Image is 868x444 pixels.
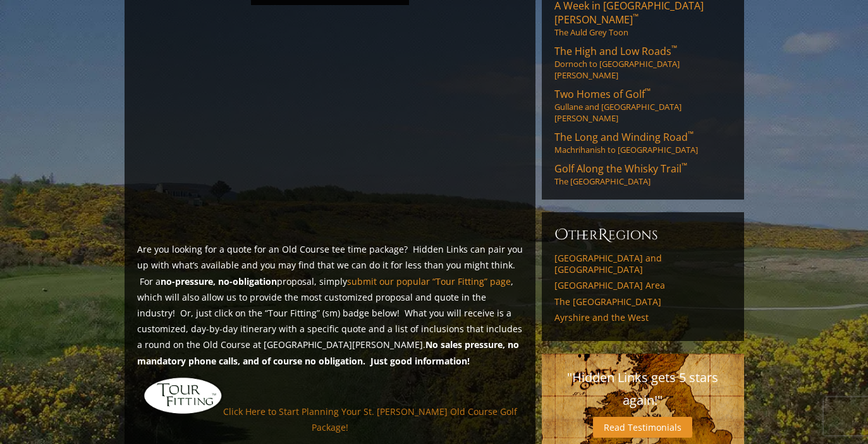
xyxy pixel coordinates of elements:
[554,296,731,308] a: The [GEOGRAPHIC_DATA]
[554,162,731,187] a: Golf Along the Whisky Trail™The [GEOGRAPHIC_DATA]
[682,160,687,171] sup: ™
[137,17,523,234] iframe: Sir-Nicks-Thoughts-on-the-Old-Course-at-St-Andrews
[593,417,692,438] a: Read Testimonials
[554,87,651,101] span: Two Homes of Golf
[598,225,608,245] span: R
[671,43,677,54] sup: ™
[554,162,687,176] span: Golf Along the Whisky Trail
[554,44,731,81] a: The High and Low Roads™Dornoch to [GEOGRAPHIC_DATA][PERSON_NAME]
[554,225,568,245] span: O
[554,280,731,291] a: [GEOGRAPHIC_DATA] Area
[137,241,523,369] p: Are you looking for a quote for an Old Course tee time package? Hidden Links can pair you up with...
[137,339,519,366] strong: No sales pressure, no mandatory phone calls, and of course no obligation. Just good information!
[223,405,517,433] a: Click Here to Start Planning Your St. [PERSON_NAME] Old Course Golf Package!
[554,225,731,245] h6: ther egions
[633,11,639,22] sup: ™
[554,253,731,275] a: [GEOGRAPHIC_DATA] and [GEOGRAPHIC_DATA]
[554,366,731,412] p: "Hidden Links gets 5 stars again!"
[554,44,677,58] span: The High and Low Roads
[554,130,731,155] a: The Long and Winding Road™Machrihanish to [GEOGRAPHIC_DATA]
[143,376,223,415] img: tourfitting-logo-large
[347,275,511,287] a: submit our popular “Tour Fitting” page
[688,129,694,140] sup: ™
[161,275,277,287] strong: no-pressure, no-obligation
[554,87,731,124] a: Two Homes of Golf™Gullane and [GEOGRAPHIC_DATA][PERSON_NAME]
[554,312,731,323] a: Ayrshire and the West
[554,130,694,144] span: The Long and Winding Road
[645,86,651,97] sup: ™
